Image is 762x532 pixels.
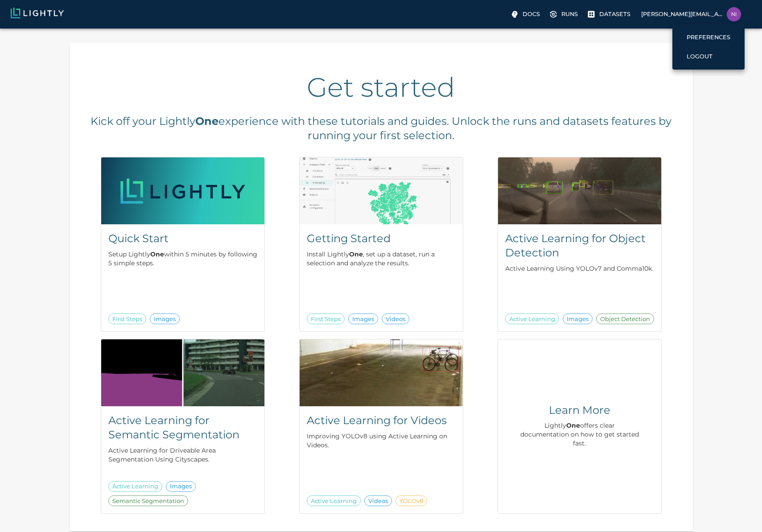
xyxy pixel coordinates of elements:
[683,30,734,44] label: Preferences
[683,49,716,63] label: Logout
[683,49,734,63] a: Logout
[687,52,713,61] p: Logout
[687,33,730,41] p: Preferences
